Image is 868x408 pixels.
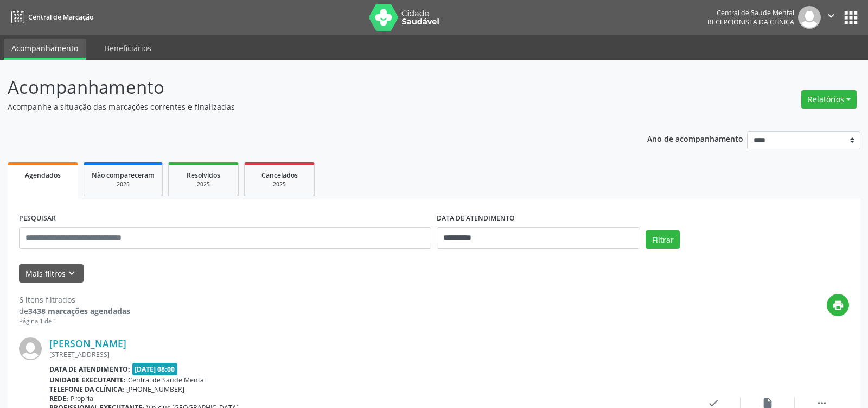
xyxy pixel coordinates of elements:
button: apps [841,8,860,27]
i:  [825,10,837,22]
div: de [19,305,130,317]
div: Página 1 de 1 [19,317,130,326]
div: Central de Saude Mental [707,8,794,17]
button: print [827,294,849,316]
b: Data de atendimento: [49,365,130,374]
span: Central de Saude Mental [128,375,206,385]
p: Acompanhe a situação das marcações correntes e finalizadas [8,101,604,112]
div: 2025 [176,180,231,189]
div: 2025 [252,180,307,189]
b: Telefone da clínica: [49,385,124,394]
b: Rede: [49,394,68,403]
span: Recepcionista da clínica [707,17,794,27]
img: img [19,337,42,360]
div: [STREET_ADDRESS] [49,350,686,359]
p: Ano de acompanhamento [647,131,743,145]
span: Própria [71,394,93,403]
span: Não compareceram [92,171,155,180]
span: [PHONE_NUMBER] [126,385,184,394]
div: 6 itens filtrados [19,294,130,305]
button: Mais filtroskeyboard_arrow_down [19,264,84,283]
button: Relatórios [801,90,857,109]
span: Agendados [25,171,61,180]
label: DATA DE ATENDIMENTO [437,210,515,227]
i: keyboard_arrow_down [66,267,78,279]
span: [DATE] 08:00 [132,363,178,375]
strong: 3438 marcações agendadas [28,306,130,316]
p: Acompanhamento [8,74,604,101]
a: Central de Marcação [8,8,93,26]
label: PESQUISAR [19,210,56,227]
a: [PERSON_NAME] [49,337,126,349]
div: 2025 [92,180,155,189]
button:  [821,6,841,29]
i: print [832,299,844,311]
span: Central de Marcação [28,12,93,22]
b: Unidade executante: [49,375,126,385]
a: Beneficiários [97,39,159,58]
span: Resolvidos [187,171,220,180]
a: Acompanhamento [4,39,86,60]
img: img [798,6,821,29]
button: Filtrar [646,230,680,249]
span: Cancelados [261,171,298,180]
